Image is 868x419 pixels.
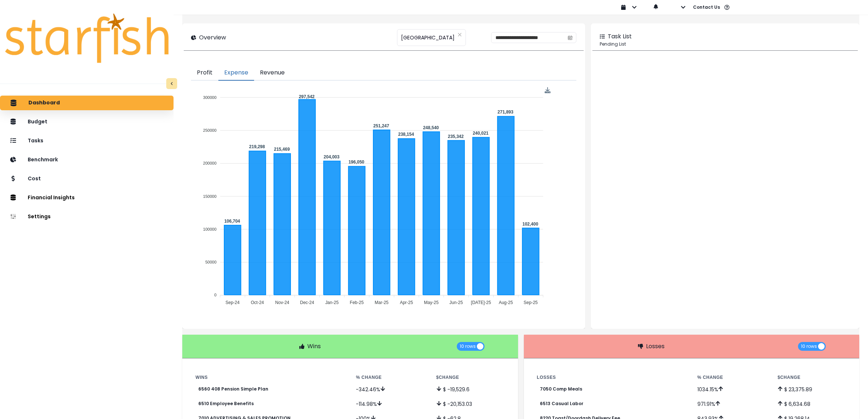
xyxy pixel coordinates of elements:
[460,342,476,351] span: 10 rows
[375,300,389,305] tspan: Mar-25
[190,373,350,382] th: Wins
[203,128,217,132] tspan: 250000
[772,382,852,396] td: $ 23,375.89
[350,396,430,411] td: -114.98 %
[424,300,439,305] tspan: May-25
[28,157,58,163] p: Benchmark
[28,176,41,182] p: Cost
[191,65,218,81] button: Profit
[214,293,217,297] tspan: 0
[203,95,217,100] tspan: 300000
[545,87,551,93] img: Download Expense
[608,32,632,41] p: Task List
[431,373,511,382] th: $ Change
[801,342,817,351] span: 10 rows
[203,161,217,165] tspan: 200000
[524,300,538,305] tspan: Sep-25
[198,387,268,392] p: 6560 408 Pension Simple Plan
[28,119,47,125] p: Budget
[431,396,511,411] td: $ -20,153.03
[350,382,430,396] td: -342.46 %
[226,300,240,305] tspan: Sep-24
[307,342,321,351] p: Wins
[203,227,217,231] tspan: 100000
[28,138,43,144] p: Tasks
[646,342,665,351] p: Losses
[545,87,551,93] div: Menu
[540,401,583,406] p: 6513 Casual Labor
[600,41,851,47] p: Pending List
[251,300,264,305] tspan: Oct-24
[692,373,772,382] th: % Change
[540,387,582,392] p: 7050 Comp Meals
[28,100,60,106] p: Dashboard
[431,382,511,396] td: $ -19,529.6
[275,300,289,305] tspan: Nov-24
[326,300,339,305] tspan: Jan-25
[458,31,462,38] button: Clear
[254,65,291,81] button: Revenue
[449,300,463,305] tspan: Jun-25
[400,300,413,305] tspan: Apr-25
[218,65,254,81] button: Expense
[692,382,772,396] td: 1034.15 %
[205,260,217,264] tspan: 50000
[772,396,852,411] td: $ 6,634.68
[198,401,254,406] p: 6510 Employee Benefits
[199,33,226,42] p: Overview
[300,300,314,305] tspan: Dec-24
[692,396,772,411] td: 971.91 %
[350,373,430,382] th: % Change
[458,32,462,37] svg: close
[772,373,852,382] th: $ Change
[401,30,455,45] span: [GEOGRAPHIC_DATA]
[203,194,217,199] tspan: 150000
[531,373,692,382] th: Losses
[568,35,573,40] svg: calendar
[350,300,364,305] tspan: Feb-25
[499,300,513,305] tspan: Aug-25
[471,300,491,305] tspan: [DATE]-25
